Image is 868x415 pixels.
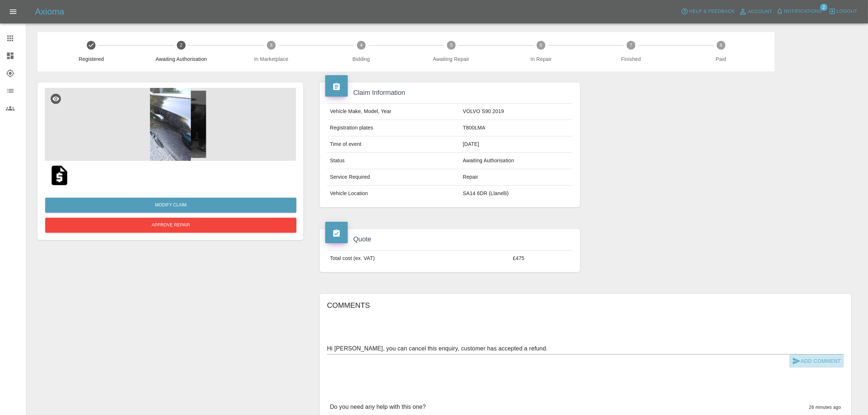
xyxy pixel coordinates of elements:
button: Logout [827,6,859,17]
a: Account [737,6,774,18]
td: Repair [460,169,573,186]
h4: Claim Information [325,88,575,98]
td: £475 [510,250,573,266]
text: 2 [180,43,183,48]
button: Approve Repair [45,218,296,233]
text: 7 [630,43,632,48]
p: Do you need any help with this one? [330,403,426,411]
span: Paid [679,55,763,63]
button: Open drawer [4,3,22,20]
img: c3aa1b7a-ce09-4241-86f8-8e77721b6bee [45,88,296,161]
td: Registration plates [327,120,460,136]
span: Help & Feedback [689,7,735,16]
h6: Comments [327,299,844,311]
td: Vehicle Make, Model, Year [327,104,460,120]
span: 2 [820,4,828,11]
td: Awaiting Authorisation [460,153,573,169]
span: In Repair [499,55,583,63]
h5: Axioma [35,6,64,18]
td: VOLVO S90 2019 [460,104,573,120]
img: original/533de40e-e3eb-446d-9258-bdf91db71d9a [48,164,71,187]
h4: Quote [325,234,575,244]
td: T800LMA [460,120,573,136]
span: 26 minutes ago [809,405,841,410]
span: Awaiting Authorisation [139,55,223,63]
td: Vehicle Location [327,186,460,202]
span: Logout [837,7,857,16]
span: Bidding [319,55,403,63]
a: Modify Claim [45,198,296,213]
span: In Marketplace [229,55,314,63]
td: Status [327,153,460,169]
text: 8 [720,43,723,48]
button: Add Comment [789,354,844,368]
textarea: Hi [PERSON_NAME], you can cancel this enquiry, customer has accepted a refund. [327,344,844,353]
span: Awaiting Repair [409,55,493,63]
button: Notifications [774,6,824,17]
span: Notifications [784,7,822,16]
span: Finished [589,55,673,63]
td: [DATE] [460,136,573,153]
button: Help & Feedback [679,6,736,17]
td: Service Required [327,169,460,186]
td: Total cost (ex. VAT) [327,250,510,266]
text: 4 [360,43,362,48]
text: 6 [540,43,542,48]
span: Registered [49,55,133,63]
td: SA14 6DR (Llanelli) [460,186,573,202]
td: Time of event [327,136,460,153]
text: 5 [450,43,452,48]
text: 3 [270,43,273,48]
span: Account [748,8,772,16]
